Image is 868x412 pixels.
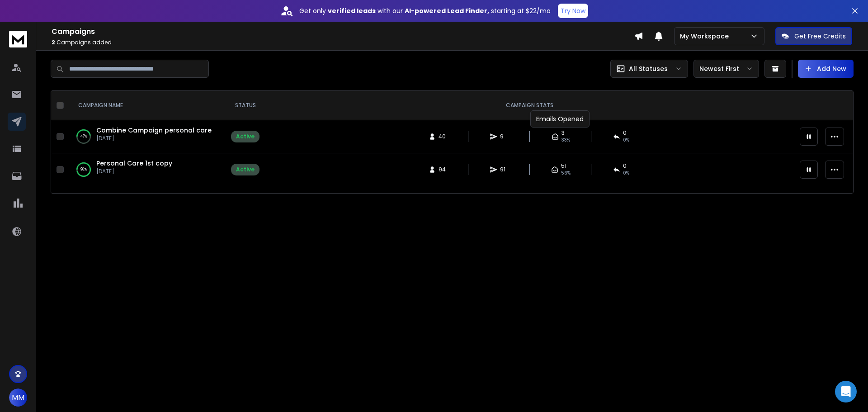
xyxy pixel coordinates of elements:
span: 33 % [561,137,570,144]
span: 9 [500,133,509,140]
button: Newest First [693,60,759,78]
a: Personal Care 1st copy [96,159,172,168]
p: All Statuses [629,64,668,73]
div: Active [236,133,255,140]
button: MM [9,388,27,407]
p: Try Now [561,6,585,15]
p: Get Free Credits [794,32,846,41]
span: 0 % [623,137,629,144]
span: 94 [439,166,448,173]
div: Emails Opened [530,110,590,128]
span: 0 [623,129,627,137]
p: Campaigns added [52,39,634,46]
td: 47%Combine Campaign personal care[DATE] [67,120,226,153]
div: Open Intercom Messenger [835,381,857,403]
th: CAMPAIGN STATS [265,91,794,120]
button: Get Free Credits [775,27,852,45]
img: logo [9,31,27,47]
th: CAMPAIGN NAME [67,91,226,120]
p: 47 % [80,132,87,141]
button: Add New [798,60,854,78]
h1: Campaigns [52,26,634,37]
div: Active [236,166,255,173]
span: 0 % [623,170,629,177]
td: 96%Personal Care 1st copy[DATE] [67,153,226,186]
p: My Workspace [680,32,732,41]
a: Combine Campaign personal care [96,126,212,135]
span: 91 [500,166,509,173]
button: Try Now [558,4,588,18]
span: 0 [623,162,627,170]
p: Get only with our starting at $22/mo [299,6,551,15]
strong: AI-powered Lead Finder, [405,6,489,15]
strong: verified leads [328,6,376,15]
p: [DATE] [96,135,212,142]
span: 40 [439,133,448,140]
p: 96 % [80,165,87,174]
span: 2 [52,38,55,46]
span: 51 [561,162,566,170]
span: 56 % [561,170,571,177]
th: STATUS [226,91,265,120]
span: 3 [561,129,565,137]
p: [DATE] [96,168,172,175]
